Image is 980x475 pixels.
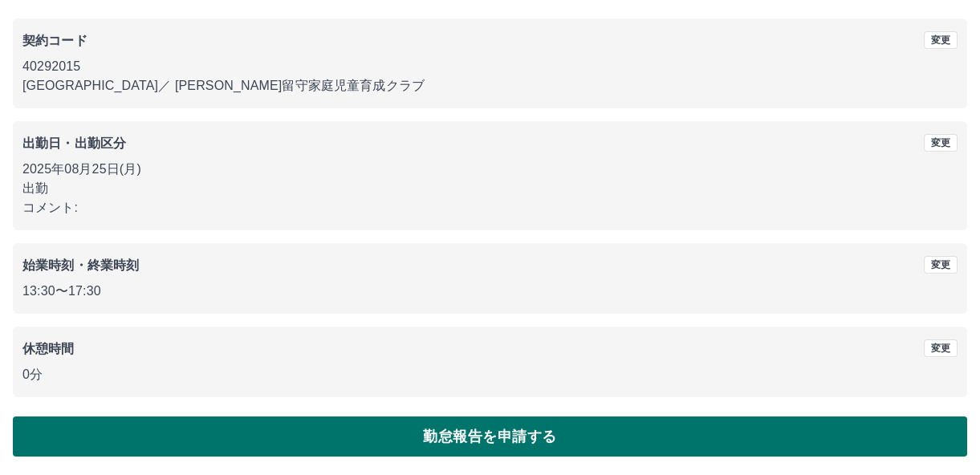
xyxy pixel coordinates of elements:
[22,136,126,150] b: 出勤日・出勤区分
[22,57,958,76] p: 40292015
[22,198,958,217] p: コメント:
[22,179,958,198] p: 出勤
[924,339,958,357] button: 変更
[22,342,75,355] b: 休憩時間
[924,134,958,152] button: 変更
[22,160,958,179] p: 2025年08月25日(月)
[22,282,958,301] p: 13:30 〜 17:30
[924,31,958,49] button: 変更
[13,416,967,457] button: 勤怠報告を申請する
[22,76,958,95] p: [GEOGRAPHIC_DATA] ／ [PERSON_NAME]留守家庭児童育成クラブ
[22,365,958,384] p: 0分
[22,34,87,47] b: 契約コード
[22,258,139,272] b: 始業時刻・終業時刻
[924,256,958,274] button: 変更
